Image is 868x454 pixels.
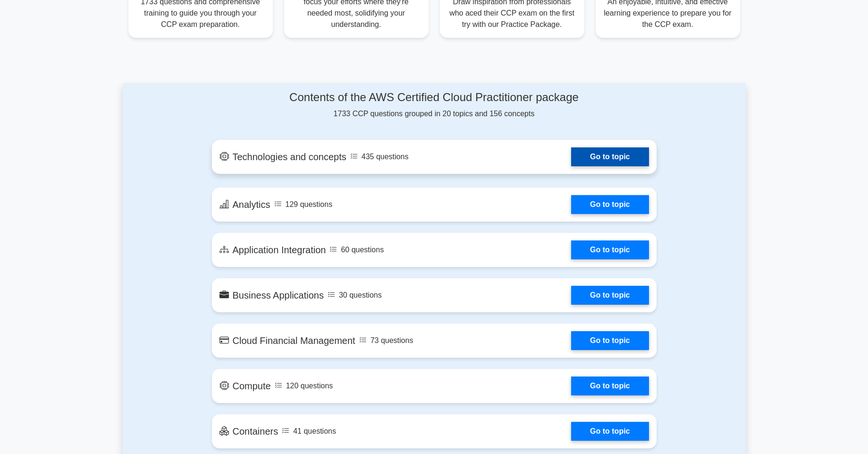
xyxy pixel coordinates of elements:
[571,147,649,166] a: Go to topic
[571,240,649,259] a: Go to topic
[571,422,649,441] a: Go to topic
[571,331,649,350] a: Go to topic
[212,91,657,104] h4: Contents of the AWS Certified Cloud Practitioner package
[571,195,649,214] a: Go to topic
[571,377,649,395] a: Go to topic
[212,91,657,120] div: 1733 CCP questions grouped in 20 topics and 156 concepts
[571,286,649,305] a: Go to topic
